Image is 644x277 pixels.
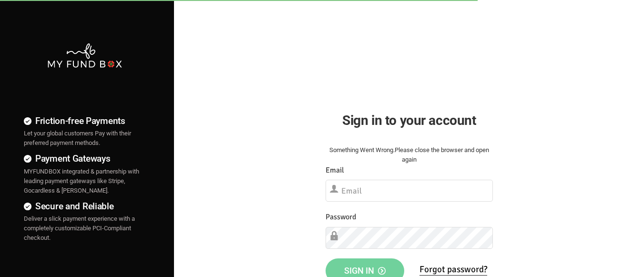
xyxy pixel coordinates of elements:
input: Email [326,180,493,202]
label: Email [326,164,344,176]
span: MYFUNDBOX integrated & partnership with leading payment gateways like Stripe, Gocardless & [PERSO... [24,168,139,194]
span: Deliver a slick payment experience with a completely customizable PCI-Compliant checkout. [24,215,135,241]
h4: Friction-free Payments [24,114,145,128]
span: Let your global customers Pay with their preferred payment methods. [24,130,131,146]
h4: Secure and Reliable [24,199,145,213]
h4: Payment Gateways [24,152,145,165]
img: mfbwhite.png [47,42,123,69]
h2: Sign in to your account [326,110,493,131]
a: Forgot password? [419,264,487,276]
span: Sign in [344,266,386,276]
label: Password [326,211,356,223]
div: Something Went Wrong.Please close the browser and open again [326,145,493,164]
